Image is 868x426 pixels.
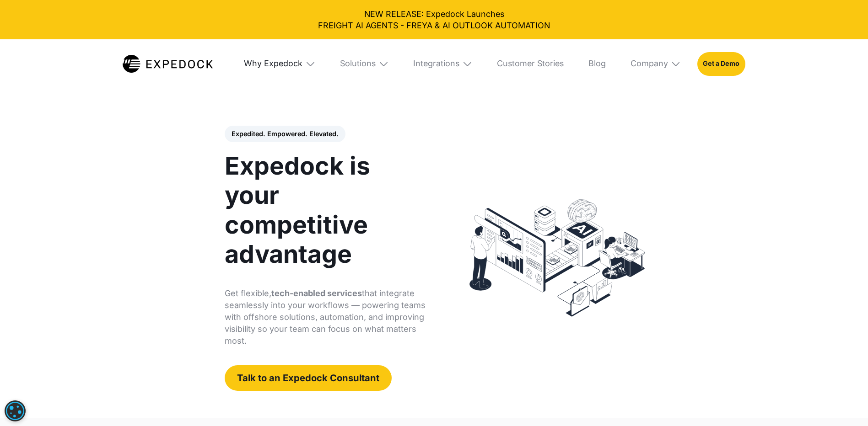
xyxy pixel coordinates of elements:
div: Why Expedock [244,59,302,69]
h1: Expedock is your competitive advantage [225,151,426,269]
div: Solutions [332,39,397,88]
div: Solutions [340,59,376,69]
a: Talk to an Expedock Consultant [225,365,392,391]
div: Chat-Widget [822,382,868,426]
a: Blog [580,39,614,88]
iframe: Chat Widget [822,382,868,426]
p: Get flexible, that integrate seamlessly into your workflows — powering teams with offshore soluti... [225,288,426,347]
div: Integrations [405,39,480,88]
div: Company [622,39,689,88]
a: Customer Stories [489,39,572,88]
strong: tech-enabled services [271,288,362,298]
div: Integrations [413,59,459,69]
div: NEW RELEASE: Expedock Launches [8,8,860,31]
a: Get a Demo [697,52,745,76]
div: Why Expedock [236,39,323,88]
a: FREIGHT AI AGENTS - FREYA & AI OUTLOOK AUTOMATION [8,20,860,31]
div: Company [631,59,668,69]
